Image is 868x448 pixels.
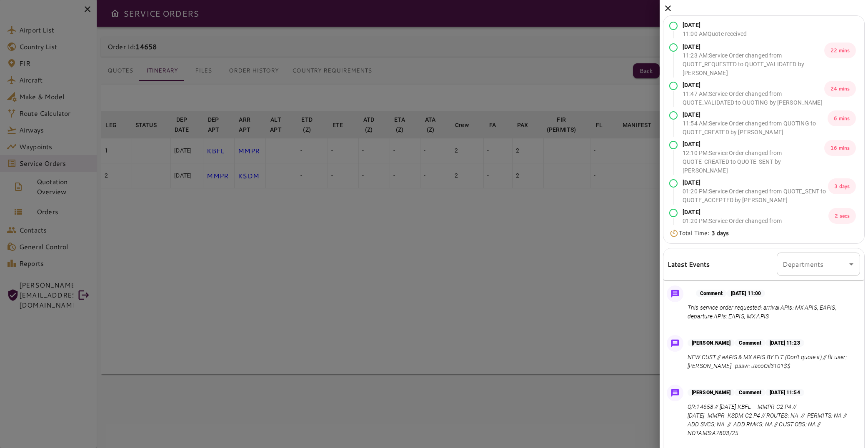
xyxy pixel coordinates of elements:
h6: Latest Events [668,259,710,270]
p: [DATE] [683,178,828,187]
img: Message Icon [669,387,681,399]
p: This service order requested: arrival APIs: MX APIS, EAPIS, departure APIs: EAPIS, MX APIS [688,303,857,321]
p: [DATE] 11:23 [765,339,804,347]
p: [DATE] [683,81,824,90]
img: Timer Icon [669,229,679,238]
p: Comment [735,389,765,396]
p: NEW CUST // eAPIS & MX APIS BY FLT (Don't quote it) // flt user: [PERSON_NAME] pssw: JacoOil3101$$ [688,353,857,370]
p: [PERSON_NAME] [688,339,735,347]
p: 11:47 AM : Service Order changed from QUOTE_VALIDATED to QUOTING by [PERSON_NAME] [683,90,824,107]
p: 11:00 AM Quote received [683,30,747,38]
p: 16 mins [824,140,856,156]
p: Comment [696,290,727,297]
img: Message Icon [669,288,681,300]
p: Total Time: [679,229,729,238]
p: [DATE] 11:00 [727,290,765,297]
p: [DATE] [683,21,747,30]
p: 6 mins [828,110,856,126]
p: [DATE] [683,208,828,217]
p: 11:23 AM : Service Order changed from QUOTE_REQUESTED to QUOTE_VALIDATED by [PERSON_NAME] [683,51,824,78]
b: 3 days [711,229,729,237]
p: [DATE] [683,43,824,51]
p: 2 secs [828,208,856,224]
p: Comment [735,339,765,347]
p: 01:20 PM : Service Order changed from QUOTE_SENT to QUOTE_ACCEPTED by [PERSON_NAME] [683,187,828,205]
p: 01:20 PM : Service Order changed from QUOTE_ACCEPTED to AWAITING_ASSIGNMENT by [PERSON_NAME] [683,217,828,243]
p: [DATE] [683,110,828,119]
p: [DATE] [683,140,824,149]
p: 12:10 PM : Service Order changed from QUOTE_CREATED to QUOTE_SENT by [PERSON_NAME] [683,149,824,175]
p: 11:54 AM : Service Order changed from QUOTING to QUOTE_CREATED by [PERSON_NAME] [683,119,828,137]
p: 3 days [828,178,856,194]
button: Open [845,258,857,270]
img: Message Icon [669,338,681,349]
p: QR:14658 // [DATE] KBFL MMPR C2 P4 // [DATE] MMPR KSDM C2 P4 // ROUTES: NA // PERMITS: NA // ADD ... [688,403,857,438]
p: [DATE] 11:54 [765,389,804,396]
p: 24 mins [824,81,856,97]
p: [PERSON_NAME] [688,389,735,396]
p: 22 mins [824,43,856,58]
